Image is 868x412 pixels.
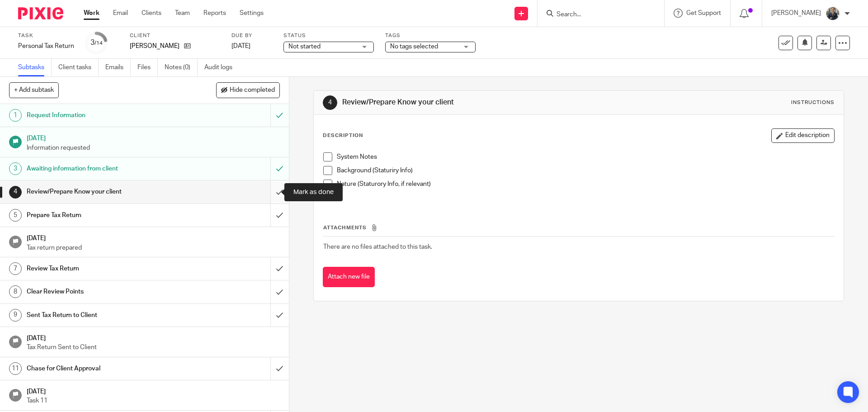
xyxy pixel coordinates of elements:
p: Information requested [27,143,280,152]
div: 7 [9,262,22,275]
p: [PERSON_NAME] [130,42,179,51]
div: 4 [323,95,337,110]
a: Team [175,9,190,18]
div: 3 [9,162,22,175]
p: Description [323,132,363,139]
img: Pixie [18,7,63,19]
span: There are no files attached to this task. [323,244,432,250]
small: /14 [94,41,103,46]
a: Settings [240,9,264,18]
p: [PERSON_NAME] [771,9,821,18]
div: 5 [9,209,22,222]
a: Clients [142,9,161,18]
a: Email [113,9,128,18]
h1: [DATE] [27,232,280,243]
h1: Review/Prepare Know your client [27,185,183,199]
h1: Awaiting information from client [27,162,183,175]
span: Get Support [686,10,721,16]
h1: Review/Prepare Know your client [342,98,598,107]
button: Edit description [771,128,835,143]
div: 3 [90,38,103,48]
h1: Clear Review Points [27,285,183,298]
p: Background (Staturiry Info) [337,166,834,175]
label: Status [283,32,374,39]
img: Headshot.jpg [826,6,840,21]
button: Hide completed [216,82,280,98]
h1: Review Tax Return [27,262,183,275]
h1: [DATE] [27,331,280,343]
label: Tags [385,32,476,39]
div: Instructions [791,99,835,106]
h1: Prepare Tax Return [27,208,183,222]
h1: Chase for Client Approval [27,362,183,375]
a: Emails [105,59,131,76]
label: Task [18,32,74,39]
label: Client [130,32,220,39]
div: 4 [9,186,22,199]
div: Personal Tax Return [18,42,74,51]
div: 8 [9,285,22,298]
span: No tags selected [390,43,438,50]
a: Reports [203,9,226,18]
div: 1 [9,109,22,122]
a: Audit logs [204,59,239,76]
label: Due by [231,32,272,39]
h1: [DATE] [27,385,280,396]
a: Notes (0) [165,59,198,76]
p: Tax return prepared [27,243,280,252]
a: Client tasks [58,59,99,76]
p: System Notes [337,152,834,161]
p: Nature (Staturory Info, if relevant) [337,180,834,189]
h1: Request Information [27,109,183,122]
h1: Sent Tax Return to Client [27,308,183,322]
div: 11 [9,362,22,375]
input: Search [556,11,637,19]
p: Task 11 [27,396,280,405]
button: + Add subtask [9,82,59,98]
span: Attachments [323,225,367,230]
button: Attach new file [323,267,375,287]
a: Work [84,9,99,18]
span: Hide completed [230,87,275,94]
a: Files [137,59,158,76]
h1: [DATE] [27,132,280,143]
span: [DATE] [231,43,250,49]
span: Not started [288,43,321,50]
a: Subtasks [18,59,52,76]
div: 9 [9,309,22,322]
p: Tax Return Sent to Client [27,343,280,352]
